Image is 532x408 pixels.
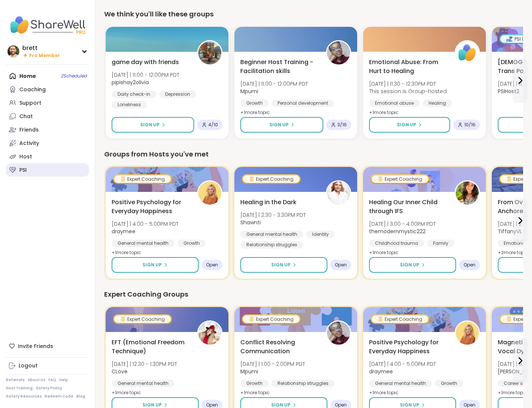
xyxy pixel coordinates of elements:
[112,380,174,387] div: General mental health
[6,377,25,383] a: Referrals
[6,123,89,136] a: Friends
[369,338,446,356] span: Positive Psychology for Everyday Happiness
[6,359,89,373] a: Logout
[240,58,318,76] span: Beginner Host Training - Facilitation skills
[240,88,258,95] b: Mpumi
[19,362,38,370] div: Logout
[19,140,39,147] div: Activity
[19,86,46,94] div: Coaching
[397,121,416,128] span: Sign Up
[112,58,179,67] span: game day with friends
[177,240,206,247] div: Growth
[76,394,85,399] a: Blog
[59,377,68,383] a: Help
[19,99,41,107] div: Support
[240,219,261,226] b: Shawnti
[45,394,73,399] a: Redeem Code
[369,228,426,235] b: themodernmystic222
[335,262,347,268] span: Open
[427,240,454,247] div: Family
[112,71,179,79] span: [DATE] | 11:00 - 12:00PM PDT
[6,136,89,150] a: Activity
[369,88,447,95] span: This session is Group-hosted
[6,150,89,163] a: Host
[327,181,350,205] img: Shawnti
[22,44,60,52] div: brett
[423,99,452,107] div: Healing
[240,80,308,88] span: [DATE] | 11:00 - 12:00PM PDT
[19,113,33,120] div: Chat
[240,198,297,207] span: Healing in the Dark
[243,316,299,323] div: Expert Coaching
[369,117,450,133] button: Sign Up
[464,262,475,268] span: Open
[335,402,347,408] span: Open
[112,228,135,235] b: draymee
[240,338,318,356] span: Conflict Resolving Communication
[240,117,323,133] button: Sign Up
[369,58,446,76] span: Emotional Abuse: From Hurt to Healing
[240,231,303,238] div: General mental health
[272,99,334,107] div: Personal development
[104,9,523,19] div: We think you'll like these groups
[6,96,89,110] a: Support
[240,99,269,107] div: Growth
[112,79,149,86] b: pipishay2olivia
[19,153,32,161] div: Host
[369,360,436,368] span: [DATE] | 4:00 - 5:00PM PDT
[6,83,89,96] a: Coaching
[114,175,171,183] div: Expert Coaching
[206,262,218,268] span: Open
[400,262,419,268] span: Sign Up
[369,257,456,273] button: Sign Up
[240,211,306,219] span: [DATE] | 2:30 - 3:30PM PDT
[112,338,189,356] span: EFT (Emotional Freedom Technique)
[369,198,446,216] span: Healing Our Inner Child through IFS
[369,368,393,375] b: draymee
[198,181,221,205] img: draymee
[112,91,156,98] div: Daily check-in
[6,110,89,123] a: Chat
[240,257,327,273] button: Sign Up
[369,220,436,228] span: [DATE] | 3:00 - 4:00PM PDT
[369,240,424,247] div: Childhood trauma
[7,45,19,57] img: brett
[112,117,194,133] button: Sign Up
[112,220,179,228] span: [DATE] | 4:00 - 5:00PM PDT
[369,99,420,107] div: Emotional abuse
[498,228,522,235] b: TiffanyVL
[104,149,523,159] div: Groups from Hosts you've met
[243,175,299,183] div: Expert Coaching
[240,241,303,249] div: Relationship struggles
[6,339,89,353] div: Invite Friends
[198,41,221,64] img: pipishay2olivia
[114,316,171,323] div: Expert Coaching
[112,360,177,368] span: [DATE] | 12:30 - 1:30PM PDT
[372,316,428,323] div: Expert Coaching
[240,380,269,387] div: Growth
[6,386,33,391] a: Host Training
[112,198,189,216] span: Positive Psychology for Everyday Happiness
[337,122,347,128] span: 3 / 16
[206,402,218,408] span: Open
[456,41,479,64] img: ShareWell
[306,231,335,238] div: Identity
[28,377,45,383] a: About Us
[369,380,432,387] div: General mental health
[435,380,463,387] div: Growth
[327,41,350,64] img: Mpumi
[272,380,334,387] div: Relationship struggles
[142,262,162,268] span: Sign Up
[6,394,42,399] a: Safety Resources
[140,121,160,128] span: Sign Up
[498,88,519,95] b: PSIHost2
[36,386,62,391] a: Safety Policy
[29,53,60,59] span: Pro Member
[464,402,475,408] span: Open
[112,368,128,375] b: CLove
[112,257,199,273] button: Sign Up
[456,322,479,345] img: draymee
[456,181,479,205] img: themodernmystic222
[104,289,523,300] div: Expert Coaching Groups
[372,175,428,183] div: Expert Coaching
